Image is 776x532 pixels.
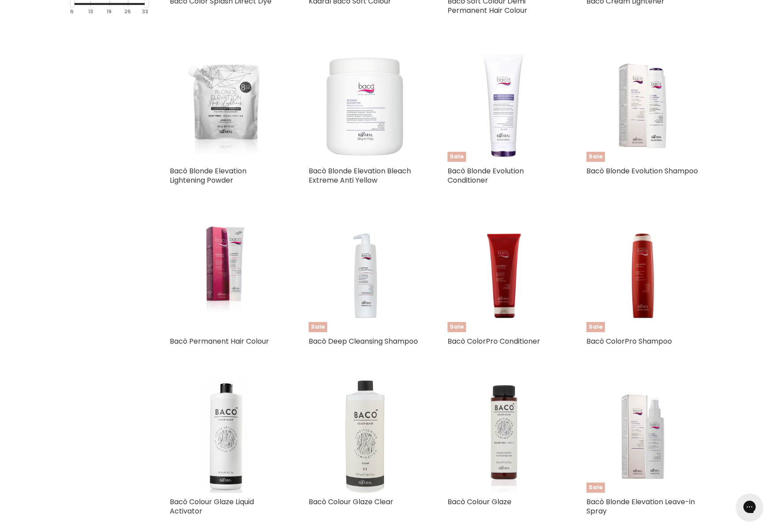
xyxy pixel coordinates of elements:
[586,483,605,493] span: Sale
[448,49,560,162] a: Bacò Blonde Evolution ConditionerSale
[586,49,699,162] a: Bacò Blonde Evolution ShampooSale
[462,220,546,332] img: Bacò ColorPro Conditioner
[586,152,605,162] span: Sale
[601,49,685,162] img: Bacò Blonde Evolution Shampoo
[586,322,605,332] span: Sale
[170,497,254,516] a: Bacò Colour Glaze Liquid Activator
[70,9,74,15] div: 6
[448,497,511,507] a: Bacò Colour Glaze
[586,220,699,332] a: Bacò ColorPro ShampooSale
[601,380,685,493] img: Bacò Blonde Elevation Leave-in Spray
[203,220,249,332] img: Bacò Permanent Hair Colour
[309,49,421,162] img: Bacò Blonde Elevation Bleach Extreme Anti Yellow
[323,220,407,332] img: Bacò Deep Cleansing Shampoo
[88,9,93,15] div: 13
[448,220,560,332] a: Bacò ColorPro ConditionerSale
[732,491,767,523] iframe: Gorgias live chat messenger
[448,380,560,493] img: Bacò Colour Glaze
[309,380,421,493] a: Bacò Colour Glaze Clear
[142,9,148,15] div: 33
[448,152,466,162] span: Sale
[586,380,699,493] a: Bacò Blonde Elevation Leave-in SpraySale
[170,380,282,493] a: Bacò Colour Glaze Liquid Activator
[309,220,421,332] a: Bacò Deep Cleansing ShampooSale
[170,220,282,332] a: Bacò Permanent Hair Colour
[170,49,282,162] a: Bacò Blonde Elevation Lightening Powder
[586,497,695,516] a: Bacò Blonde Elevation Leave-in Spray
[309,322,327,332] span: Sale
[448,166,524,185] a: Bacò Blonde Evolution Conditioner
[448,49,560,162] img: Bacò Blonde Evolution Conditioner
[448,322,466,332] span: Sale
[601,220,685,332] img: Bacò ColorPro Shampoo
[309,336,418,346] a: Bacò Deep Cleansing Shampoo
[170,336,269,346] a: Bacò Permanent Hair Colour
[586,166,698,176] a: Bacò Blonde Evolution Shampoo
[170,166,246,185] a: Bacò Blonde Elevation Lightening Powder
[309,166,411,185] a: Bacò Blonde Elevation Bleach Extreme Anti Yellow
[179,49,273,162] img: Bacò Blonde Elevation Lightening Powder
[586,336,672,346] a: Bacò ColorPro Shampoo
[124,9,131,15] div: 26
[448,336,540,346] a: Bacò ColorPro Conditioner
[345,380,385,493] img: Bacò Colour Glaze Clear
[309,497,393,507] a: Bacò Colour Glaze Clear
[204,380,248,493] img: Bacò Colour Glaze Liquid Activator
[107,9,112,15] div: 19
